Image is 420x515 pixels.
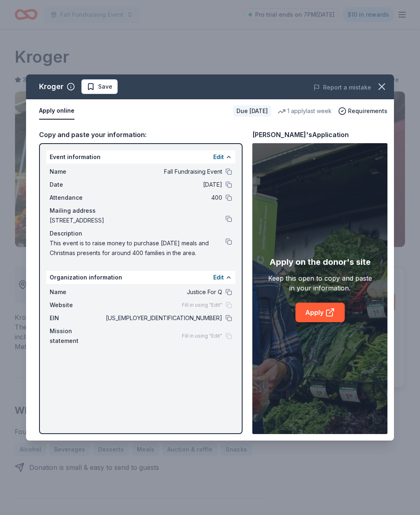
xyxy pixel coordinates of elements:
[39,103,74,120] button: Apply online
[269,255,371,268] div: Apply on the donor's site
[39,129,243,140] div: Copy and paste your information:
[50,180,104,190] span: Date
[104,313,222,323] span: [US_EMPLOYER_IDENTIFICATION_NUMBER]
[46,271,235,284] div: Organization information
[233,105,271,117] div: Due [DATE]
[104,167,222,177] span: Fall Fundraising Event
[50,216,225,225] span: [STREET_ADDRESS]
[182,333,222,339] span: Fill in using "Edit"
[50,193,104,203] span: Attendance
[46,151,235,164] div: Event information
[50,287,104,297] span: Name
[182,302,222,308] span: Fill in using "Edit"
[50,300,104,310] span: Website
[348,106,387,116] span: Requirements
[104,287,222,297] span: Justice For Q
[252,129,349,140] div: [PERSON_NAME]'s Application
[213,273,224,282] button: Edit
[104,180,222,190] span: [DATE]
[295,303,345,322] a: Apply
[338,106,387,116] button: Requirements
[98,82,112,92] span: Save
[104,193,222,203] span: 400
[213,152,224,162] button: Edit
[39,80,63,93] div: Kroger
[266,273,374,293] div: Keep this open to copy and paste in your information.
[81,79,118,94] button: Save
[50,238,225,258] span: This event is to raise money to purchase [DATE] meals and Christmas presents for around 400 famil...
[50,313,104,323] span: EIN
[50,206,232,216] div: Mailing address
[313,83,371,92] button: Report a mistake
[278,106,332,116] div: 1 apply last week
[50,167,104,177] span: Name
[50,229,232,238] div: Description
[50,326,104,346] span: Mission statement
